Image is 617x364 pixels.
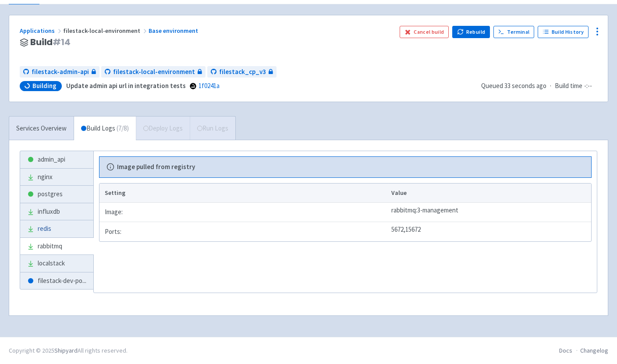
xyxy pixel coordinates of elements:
td: Image: [99,203,388,222]
a: localstack [20,255,93,272]
span: Queued [481,81,546,90]
span: Building [32,81,57,90]
div: · [481,81,597,91]
time: 33 seconds ago [504,81,546,90]
span: Build time [555,81,582,91]
button: Rebuild [452,26,490,38]
span: ( 7 / 8 ) [117,124,129,134]
a: Build History [538,26,589,38]
th: Setting [99,184,388,203]
a: Shipyard [54,346,78,354]
strong: Update admin api url in integration tests [66,81,186,90]
a: Base environment [149,27,199,35]
div: Copyright © 2025 All rights reserved. [9,346,128,355]
td: rabbitmq:3-management [388,203,591,222]
a: Docs [559,346,572,354]
td: 5672,15672 [388,222,591,241]
span: filestack-local-environment [113,67,195,77]
span: filestack-admin-api [32,67,89,77]
a: Services Overview [9,117,74,141]
b: Image pulled from registry [117,162,195,172]
span: # 14 [53,36,71,48]
span: filestack_cp_v3 [219,67,266,77]
a: filestack-admin-api [20,66,99,78]
a: nginx [20,169,93,186]
a: Build Logs (7/8) [74,117,136,141]
a: redis [20,220,93,237]
a: Changelog [580,346,608,354]
span: Build [30,37,71,47]
a: filestack_cp_v3 [207,66,277,78]
a: filestack-local-environment [101,66,206,78]
a: postgres [20,186,93,203]
td: Ports: [99,222,388,241]
a: Applications [20,27,63,35]
a: filestack-dev-po... [20,272,93,290]
a: Terminal [493,26,534,38]
button: Cancel build [400,26,449,38]
a: admin_api [20,151,93,168]
a: influxdb [20,203,93,220]
span: filestack-dev-po ... [38,276,86,286]
a: 1f0241a [199,81,220,90]
span: -:-- [584,81,592,91]
span: filestack-local-environment [63,27,149,35]
a: rabbitmq [20,238,93,255]
th: Value [388,184,591,203]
